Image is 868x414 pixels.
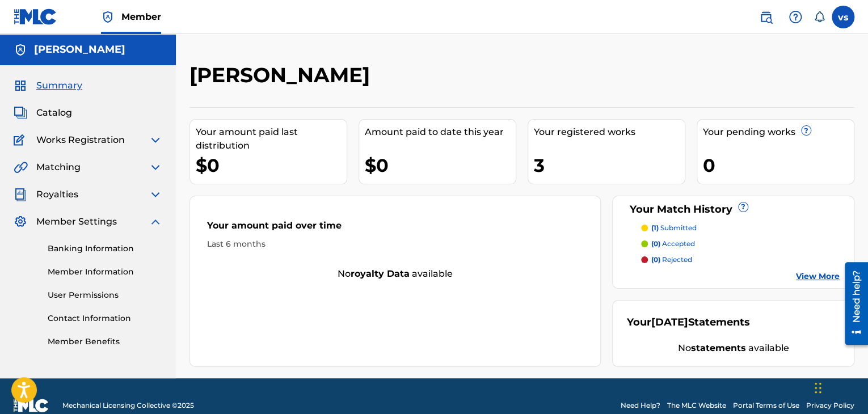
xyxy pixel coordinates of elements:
[14,106,72,120] a: CatalogCatalog
[36,106,72,120] span: Catalog
[36,79,82,92] span: Summary
[149,188,162,201] img: expand
[651,255,692,265] p: rejected
[627,315,750,330] div: Your Statements
[814,11,825,23] div: Notifications
[796,271,840,282] a: View More
[627,341,840,355] div: No available
[739,202,748,212] span: ?
[784,6,807,28] div: Help
[811,360,868,414] iframe: Chat Widget
[534,153,685,178] div: 3
[36,133,125,147] span: Works Registration
[14,399,49,412] img: logo
[196,153,347,178] div: $0
[14,43,27,57] img: Accounts
[534,125,685,139] div: Your registered works
[207,219,583,238] div: Your amount paid over time
[48,243,162,255] a: Banking Information
[121,10,161,23] span: Member
[651,239,660,248] span: (0)
[207,238,583,250] div: Last 6 months
[789,10,802,24] img: help
[733,400,799,411] a: Portal Terms of Use
[149,133,162,147] img: expand
[14,215,27,229] img: Member Settings
[149,215,162,229] img: expand
[651,223,697,233] p: submitted
[14,188,27,201] img: Royalties
[14,79,82,92] a: SummarySummary
[651,255,660,264] span: (0)
[365,125,516,139] div: Amount paid to date this year
[703,153,854,178] div: 0
[34,43,125,56] h5: victor samuel
[651,223,659,232] span: (1)
[190,267,600,281] div: No available
[196,125,347,153] div: Your amount paid last distribution
[667,400,726,411] a: The MLC Website
[703,125,854,139] div: Your pending works
[806,400,854,411] a: Privacy Policy
[189,62,376,88] h2: [PERSON_NAME]
[802,126,811,135] span: ?
[48,312,162,324] a: Contact Information
[627,202,840,217] div: Your Match History
[621,400,660,411] a: Need Help?
[62,400,194,411] span: Mechanical Licensing Collective © 2025
[101,10,115,24] img: Top Rightsholder
[641,255,840,265] a: (0) rejected
[651,239,695,249] p: accepted
[351,268,410,279] strong: royalty data
[651,316,688,328] span: [DATE]
[149,160,162,174] img: expand
[14,79,27,92] img: Summary
[815,371,821,405] div: Drag
[48,289,162,301] a: User Permissions
[755,6,777,28] a: Public Search
[36,215,117,229] span: Member Settings
[641,239,840,249] a: (0) accepted
[365,153,516,178] div: $0
[759,10,773,24] img: search
[36,188,78,201] span: Royalties
[14,160,28,174] img: Matching
[14,9,57,25] img: MLC Logo
[48,336,162,348] a: Member Benefits
[836,258,868,349] iframe: Resource Center
[14,106,27,120] img: Catalog
[691,343,746,353] strong: statements
[832,6,854,28] div: User Menu
[14,133,28,147] img: Works Registration
[36,160,81,174] span: Matching
[641,223,840,233] a: (1) submitted
[48,266,162,278] a: Member Information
